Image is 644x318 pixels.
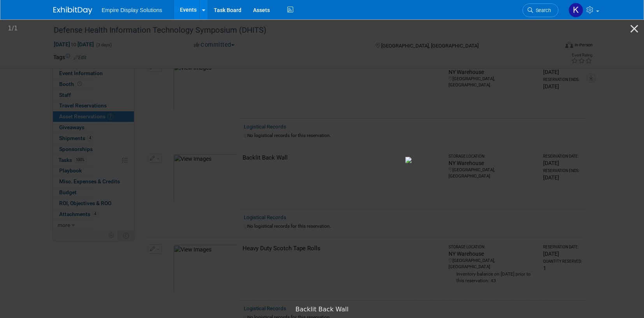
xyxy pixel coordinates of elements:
span: Search [533,7,551,13]
span: Empire Display Solutions [102,7,162,13]
a: Search [523,4,558,17]
span: 1 [14,25,18,32]
img: Backlit Back Wall [405,157,561,163]
button: Close gallery [625,19,644,38]
span: 1 [8,25,12,32]
img: ExhibitDay [53,7,92,14]
img: Katelyn Hurlock [568,3,583,18]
